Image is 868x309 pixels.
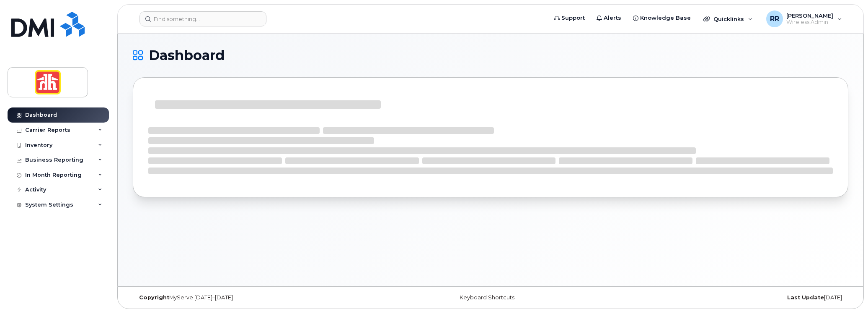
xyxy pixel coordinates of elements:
strong: Last Update [787,294,824,301]
span: Dashboard [149,49,225,62]
a: Keyboard Shortcuts [460,294,514,301]
div: MyServe [DATE]–[DATE] [133,294,371,301]
div: [DATE] [610,294,848,301]
strong: Copyright [139,294,169,301]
